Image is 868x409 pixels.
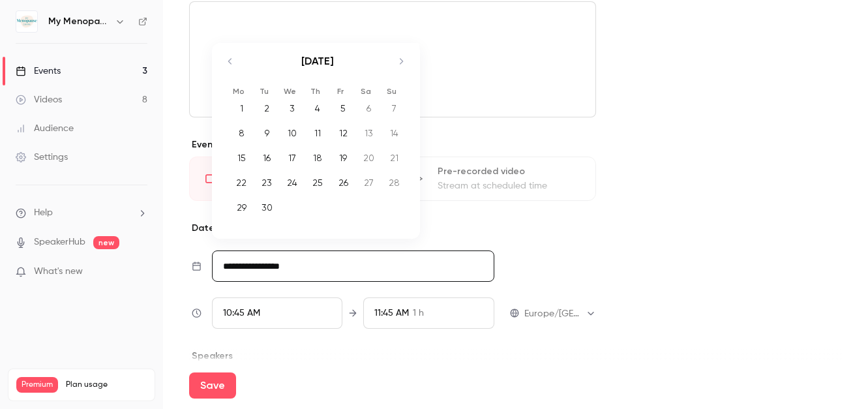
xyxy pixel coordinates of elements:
[356,145,382,170] td: Saturday, September 20, 2025
[16,151,68,164] div: Settings
[282,173,303,192] div: 24
[384,123,404,143] div: 14
[308,173,328,192] div: 25
[382,121,407,145] td: Sunday, September 14, 2025
[189,157,390,201] div: LiveGo live at scheduled time
[384,98,404,118] div: 7
[232,98,252,118] div: 1
[257,173,277,192] div: 23
[382,145,407,170] td: Sunday, September 21, 2025
[16,65,61,78] div: Events
[333,98,353,118] div: 5
[308,123,328,143] div: 11
[48,15,110,28] h6: My Menopause Centre - Wellness Wisdom
[229,121,254,145] td: Monday, September 8, 2025
[333,173,353,192] div: 26
[359,173,379,192] div: 27
[282,123,303,143] div: 10
[331,145,356,170] td: Friday, September 19, 2025
[132,266,147,278] iframe: Noticeable Trigger
[359,123,379,143] div: 13
[34,206,53,220] span: Help
[282,98,303,118] div: 3
[280,170,305,195] td: Wednesday, September 24, 2025
[189,372,236,399] button: Save
[305,96,331,121] td: Thursday, September 4, 2025
[233,87,245,96] small: Mo
[305,145,331,170] td: Thursday, September 18, 2025
[305,170,331,195] td: Thursday, September 25, 2025
[16,93,62,106] div: Videos
[382,170,407,195] td: Sunday, September 28, 2025
[254,145,280,170] td: Tuesday, September 16, 2025
[223,309,260,318] span: 10:45 AM
[34,265,83,279] span: What's new
[356,96,382,121] td: Saturday, September 6, 2025
[524,307,596,320] div: Europe/[GEOGRAPHIC_DATA]
[257,198,277,217] div: 30
[359,148,379,168] div: 20
[280,145,305,170] td: Wednesday, September 17, 2025
[284,87,296,96] small: We
[395,157,596,201] div: Pre-recorded videoStream at scheduled time
[189,1,596,117] section: description
[413,307,424,320] span: 1 h
[356,170,382,195] td: Saturday, September 27, 2025
[384,148,404,168] div: 21
[93,236,119,249] span: new
[254,121,280,145] td: Tuesday, September 9, 2025
[361,87,371,96] small: Sa
[382,96,407,121] td: Sunday, September 7, 2025
[34,235,85,249] a: SpeakerHub
[232,198,252,217] div: 29
[308,148,328,168] div: 18
[212,43,419,233] div: Calendar
[16,206,147,220] li: help-dropdown-opener
[257,148,277,168] div: 16
[16,122,74,135] div: Audience
[16,11,37,32] img: My Menopause Centre - Wellness Wisdom
[374,309,409,318] span: 11:45 AM
[16,377,58,393] span: Premium
[280,96,305,121] td: Wednesday, September 3, 2025
[387,87,397,96] small: Su
[438,179,580,192] div: Stream at scheduled time
[333,123,353,143] div: 12
[384,173,404,192] div: 28
[229,96,254,121] td: Monday, September 1, 2025
[260,87,269,96] small: Tu
[331,170,356,195] td: Friday, September 26, 2025
[232,173,252,192] div: 22
[229,195,254,220] td: Monday, September 29, 2025
[333,148,353,168] div: 19
[190,2,595,117] div: editor
[331,96,356,121] td: Friday, September 5, 2025
[212,250,494,282] input: Tue, Feb 17, 2026
[257,98,277,118] div: 2
[305,121,331,145] td: Thursday, September 11, 2025
[66,380,147,390] span: Plan usage
[310,87,320,96] small: Th
[308,98,328,118] div: 4
[337,87,344,96] small: Fr
[438,165,580,178] div: Pre-recorded video
[254,195,280,220] td: Tuesday, September 30, 2025
[189,138,596,151] p: Event type
[229,170,254,195] td: Monday, September 22, 2025
[363,297,494,329] div: To
[189,222,596,235] p: Date and time
[282,148,303,168] div: 17
[254,96,280,121] td: Tuesday, September 2, 2025
[229,145,254,170] td: Monday, September 15, 2025
[254,170,280,195] td: Tuesday, September 23, 2025
[356,121,382,145] td: Saturday, September 13, 2025
[359,98,379,118] div: 6
[232,148,252,168] div: 15
[280,121,305,145] td: Wednesday, September 10, 2025
[301,55,334,67] strong: [DATE]
[232,123,252,143] div: 8
[257,123,277,143] div: 9
[212,297,343,329] div: From
[331,121,356,145] td: Friday, September 12, 2025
